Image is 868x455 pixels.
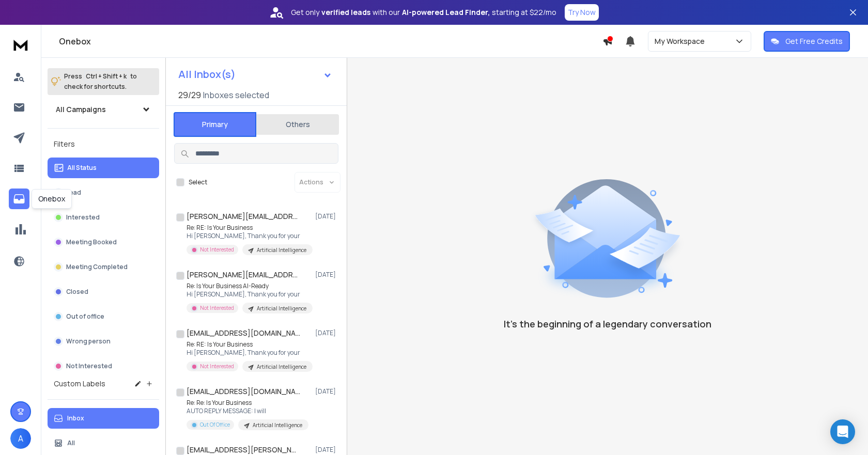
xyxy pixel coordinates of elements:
p: All [67,439,75,447]
p: Not Interested [66,362,112,370]
p: All Status [67,164,97,172]
h1: [PERSON_NAME][EMAIL_ADDRESS][DOMAIN_NAME] [187,270,300,280]
button: Meeting Completed [48,257,159,277]
button: A [10,428,31,449]
p: Artificial Intelligence [257,305,306,312]
button: Others [256,113,339,136]
h3: Inboxes selected [203,89,269,101]
p: Re: Is Your Business AI-Ready [187,282,311,290]
strong: verified leads [321,7,370,18]
h1: [PERSON_NAME][EMAIL_ADDRESS][PERSON_NAME][DOMAIN_NAME] [187,211,300,222]
p: Lead [66,189,81,197]
p: [DATE] [315,446,338,454]
p: [DATE] [315,271,338,279]
button: Inbox [48,408,159,429]
button: All [48,433,159,453]
p: Artificial Intelligence [257,246,306,254]
img: logo [10,35,31,54]
p: Hi [PERSON_NAME], Thank you for your [187,349,311,357]
p: Inbox [67,414,84,422]
p: Meeting Booked [66,238,117,246]
p: Not Interested [200,246,234,254]
div: Open Intercom Messenger [830,419,855,444]
button: Try Now [565,4,599,21]
p: It’s the beginning of a legendary conversation [504,317,711,331]
h1: All Campaigns [56,104,106,115]
h1: All Inbox(s) [178,69,236,80]
p: Hi [PERSON_NAME], Thank you for your [187,232,311,240]
button: Lead [48,182,159,203]
p: Closed [66,288,88,296]
p: Out Of Office [200,421,230,429]
p: Hi [PERSON_NAME], Thank you for your [187,290,311,299]
p: Try Now [568,7,596,18]
h3: Filters [48,137,159,151]
p: Get only with our starting at $22/mo [291,7,556,18]
button: Out of office [48,306,159,327]
p: My Workspace [655,36,709,46]
button: All Inbox(s) [170,64,340,85]
button: Interested [48,207,159,228]
p: [DATE] [315,212,338,221]
p: Not Interested [200,363,234,370]
button: Not Interested [48,356,159,376]
p: Re: RE: Is Your Business [187,224,311,232]
button: All Campaigns [48,99,159,120]
h1: [EMAIL_ADDRESS][DOMAIN_NAME] [187,386,300,397]
strong: AI-powered Lead Finder, [402,7,490,18]
button: Closed [48,281,159,302]
h3: Custom Labels [54,379,105,389]
button: Get Free Credits [764,31,850,52]
p: Re: RE: Is Your Business [187,340,311,349]
p: Artificial Intelligence [257,363,306,371]
p: Interested [66,213,100,222]
p: Re: Re: Is Your Business [187,399,308,407]
button: Wrong person [48,331,159,352]
button: Primary [174,112,256,137]
span: Ctrl + Shift + k [84,70,128,82]
p: Get Free Credits [785,36,843,46]
p: [DATE] [315,329,338,337]
p: Artificial Intelligence [253,421,302,429]
div: Onebox [32,189,72,209]
p: Not Interested [200,304,234,312]
p: Out of office [66,312,104,321]
p: Press to check for shortcuts. [64,71,137,92]
button: All Status [48,158,159,178]
p: Wrong person [66,337,111,346]
label: Select [189,178,207,186]
h1: [EMAIL_ADDRESS][PERSON_NAME][DOMAIN_NAME] [187,445,300,455]
button: Meeting Booked [48,232,159,253]
span: 29 / 29 [178,89,201,101]
p: Meeting Completed [66,263,128,271]
h1: Onebox [59,35,602,48]
p: AUTO REPLY MESSAGE: I will [187,407,308,415]
p: [DATE] [315,387,338,396]
h1: [EMAIL_ADDRESS][DOMAIN_NAME] [187,328,300,338]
